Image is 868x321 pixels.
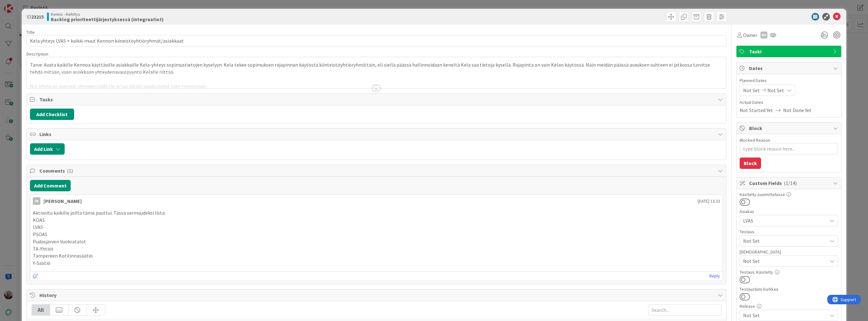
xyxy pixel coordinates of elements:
[740,106,773,114] span: Not Started Yet
[698,198,720,205] span: [DATE] 13:33
[67,168,73,174] span: ( 1 )
[33,197,40,205] div: IN
[30,143,65,155] button: Add Link
[740,250,838,254] div: [DEMOGRAPHIC_DATA]
[33,217,720,224] p: KOAS
[39,291,715,299] span: History
[749,179,830,187] span: Custom Fields
[30,180,71,191] button: Add Comment
[30,61,723,75] p: Tarve: Avata kaikille Kennoa käyttäville asiakkaille Kela-yhteys sopimustietojen kyselyyn. Kela t...
[740,77,838,84] span: Planned Dates
[743,257,827,265] span: Not Set
[33,238,720,245] p: Pudasjärven Vuokratalot
[32,305,50,315] div: All
[26,13,44,21] span: ID
[740,287,838,291] div: Testaustiimi kurkkaa
[740,270,838,274] div: Testaus: Käsitelty
[740,304,838,308] div: Release
[44,197,82,205] div: [PERSON_NAME]
[743,217,827,224] span: LVAS
[740,137,770,143] label: Blocked Reason
[648,304,721,316] input: Search...
[33,252,720,259] p: Tampereen Kotilinnasäätiö
[31,14,44,20] b: 23215
[743,312,827,319] span: Not Set
[33,223,720,231] p: LVAS
[749,124,830,132] span: Block
[26,29,35,35] label: Title
[749,48,830,55] span: Taski
[740,192,838,197] div: Käsitelty suunnittelussa
[33,259,720,267] p: Y-Säätiö
[740,229,838,234] div: Testaus
[760,32,767,39] div: NV
[51,12,164,17] span: Kenno - Kehitys
[26,35,726,46] input: type card name here...
[39,167,715,175] span: Comments
[13,1,29,9] span: Support
[743,31,757,39] span: Owner
[33,231,720,238] p: PSOAS
[740,209,838,214] div: Asiakas
[784,180,797,186] span: ( 1/14 )
[33,245,720,253] p: TA-Yhtiöt
[783,106,812,114] span: Not Done Yet
[767,86,784,94] span: Not Set
[740,99,838,106] span: Actual Dates
[30,109,74,120] button: Add Checklist
[39,130,715,138] span: Links
[39,96,715,103] span: Tasks
[743,86,760,94] span: Not Set
[740,158,761,169] button: Block
[26,51,48,57] span: Description
[749,64,830,72] span: Dates
[743,237,827,245] span: Not Set
[709,272,720,280] a: Reply
[33,209,720,217] p: Aktivoitu kaikille joilta tämä puuttui. Tässä varmuudeksi lista:
[51,17,164,22] b: Backlog prioriteettijärjestyksessä (integraatiot)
